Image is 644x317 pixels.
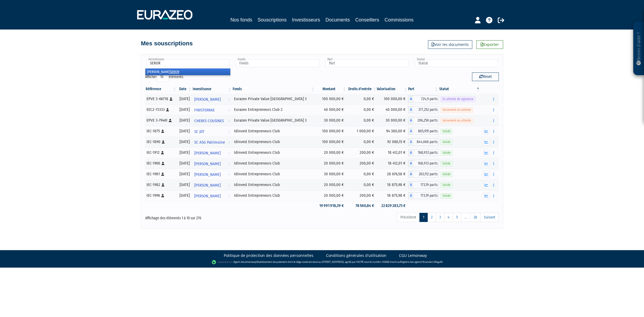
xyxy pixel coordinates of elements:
div: EPVE 3-66718 [147,96,175,102]
div: [DATE] [179,182,190,188]
a: SC JDT [192,126,232,137]
i: Voir l'investisseur [228,137,230,147]
span: [PERSON_NAME] [194,159,221,169]
a: 2 [427,213,436,222]
img: logo-lemonway.png [212,260,232,265]
li: [PERSON_NAME] [145,68,230,75]
a: Registre des agents financiers (Regafi) [400,260,442,264]
span: [PERSON_NAME] [194,170,221,180]
span: A [408,96,414,103]
span: 377,252 parts [414,106,439,113]
td: 0,00 € [346,180,377,190]
a: CGU Lemonway [399,253,427,258]
th: Date: activer pour trier la colonne par ordre croissant [177,85,192,94]
td: 20 000,00 € [315,147,346,158]
th: Statut : activer pour trier la colonne par ordre d&eacute;croissant [439,85,480,94]
a: [PERSON_NAME] [192,169,232,180]
i: [Français] Personne physique [161,194,164,197]
td: 30 000,00 € [315,115,346,126]
div: A - Eurazeo Private Value Europe 3 [408,96,439,103]
div: A - Idinvest Entrepreneurs Club [408,149,439,156]
div: [DATE] [179,128,190,134]
th: Fonds: activer pour trier la colonne par ordre croissant [232,85,315,94]
a: [PERSON_NAME] [192,180,232,190]
i: Voir l'investisseur [228,148,230,158]
div: A - Idinvest Entrepreneurs Club [408,171,439,178]
i: [Français] Personne physique [161,130,164,133]
a: Souscriptions [258,16,287,24]
span: Valide [441,150,452,155]
td: 19 991 918,39 € [315,201,346,210]
span: 844,666 parts [414,139,439,145]
span: Versement en attente [441,118,473,123]
i: [Français] Personne physique [166,108,169,111]
div: A - Idinvest Entrepreneurs Club [408,181,439,188]
i: [Français] Personne physique [162,140,165,144]
td: 18 412,01 € [377,158,408,169]
i: Voir l'investisseur [228,105,230,115]
td: 0,00 € [346,104,377,115]
span: A [408,149,414,156]
span: En attente de signature [441,97,475,102]
a: Conditions générales d'utilisation [326,253,386,258]
td: 30 000,00 € [377,115,408,126]
div: Idinvest Entrepreneurs Club [234,182,313,188]
span: CHERES COUSINES [194,116,224,126]
div: A - Idinvest Entrepreneurs Club [408,192,439,199]
td: 20 000,00 € [315,190,346,201]
a: 5 [453,213,461,222]
span: Valide [441,172,452,177]
a: Conseillers [355,16,379,24]
td: 0,00 € [346,169,377,180]
span: 168,933 parts [414,149,439,156]
td: 0,00 € [346,115,377,126]
span: A [408,160,414,167]
div: Affichage des éléments 1 à 10 sur 276 [145,212,288,221]
span: [PERSON_NAME] [194,94,221,104]
td: 100 000,00 € [315,94,346,104]
em: SEROR [170,70,179,74]
td: 40 000,00 € [315,104,346,115]
a: Voir les documents [428,40,472,49]
td: 92 060,15 € [377,137,408,147]
td: 100 000,00 € [377,94,408,104]
div: [DATE] [179,139,190,145]
a: FINISTERRAE [192,104,232,115]
div: IEC-1996 [147,193,175,198]
div: Eurazeo Private Value [GEOGRAPHIC_DATA] 3 [234,96,313,102]
td: 18 412,01 € [377,147,408,158]
i: Voir l'investisseur [228,127,230,137]
span: Versement en attente [441,107,473,112]
a: [PERSON_NAME] [192,190,232,201]
div: [DATE] [179,161,190,166]
td: 30 000,00 € [315,169,346,180]
a: Lemonway [244,260,256,264]
div: A - Idinvest Entrepreneurs Club [408,139,439,145]
h4: Mes souscriptions [141,40,193,47]
a: 3 [436,213,444,222]
div: [DATE] [179,150,190,155]
div: A - Eurazeo Entrepreneurs Club 2 [408,106,439,113]
td: 100 000,00 € [315,126,346,137]
div: IEC-1982 [147,182,175,188]
td: 1 000,00 € [346,126,377,137]
a: Investisseurs [292,16,320,24]
i: [Français] Personne physique [170,97,173,101]
div: IEC-1912 [147,150,175,155]
td: 78 560,84 € [346,201,377,210]
div: IEC-1875 [147,128,175,134]
a: Nos fonds [230,16,252,24]
p: Besoin d'aide ? [636,24,642,73]
i: Voir l'investisseur [228,94,230,104]
a: CHERES COUSINES [192,115,232,126]
td: 100 000,00 € [315,137,346,147]
i: [Français] Personne physique [161,173,164,176]
th: Référence : activer pour trier la colonne par ordre croissant [145,85,177,94]
span: A [408,192,414,199]
div: IEC-1890 [147,139,175,145]
span: [PERSON_NAME] [194,148,221,158]
div: A - Idinvest Entrepreneurs Club [408,160,439,167]
a: Politique de protection des données personnelles [224,253,313,258]
div: [DATE] [179,193,190,198]
span: A [408,117,414,124]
